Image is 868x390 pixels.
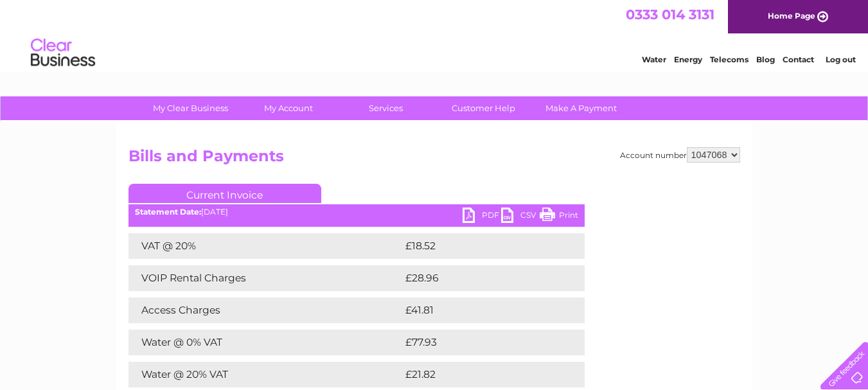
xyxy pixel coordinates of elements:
a: Current Invoice [128,184,321,203]
a: Print [540,208,578,226]
a: Telecoms [710,55,748,64]
a: Energy [674,55,702,64]
td: £41.81 [402,297,556,323]
td: £21.82 [402,362,558,387]
a: Customer Help [430,96,536,120]
a: Water [642,55,666,64]
td: £18.52 [402,233,558,259]
td: Access Charges [128,297,402,323]
a: CSV [501,208,540,226]
a: Contact [783,55,814,64]
a: PDF [463,208,501,226]
a: Services [333,96,439,120]
a: Blog [756,55,775,64]
img: logo.png [30,33,96,73]
a: My Clear Business [137,96,244,120]
td: VAT @ 20% [128,233,402,259]
td: VOIP Rental Charges [128,265,402,291]
b: Statement Date: [135,207,201,217]
a: My Account [235,96,341,120]
a: Make A Payment [528,96,634,120]
div: Account number [620,147,740,163]
td: Water @ 20% VAT [128,362,402,387]
a: 0333 014 3131 [626,6,714,22]
td: £28.96 [402,265,560,291]
td: £77.93 [402,330,558,355]
a: Log out [826,55,856,64]
div: [DATE] [128,208,585,217]
h2: Bills and Payments [128,147,740,172]
div: Clear Business is a trading name of Verastar Limited (registered in [GEOGRAPHIC_DATA] No. 3667643... [131,7,738,62]
td: Water @ 0% VAT [128,330,402,355]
